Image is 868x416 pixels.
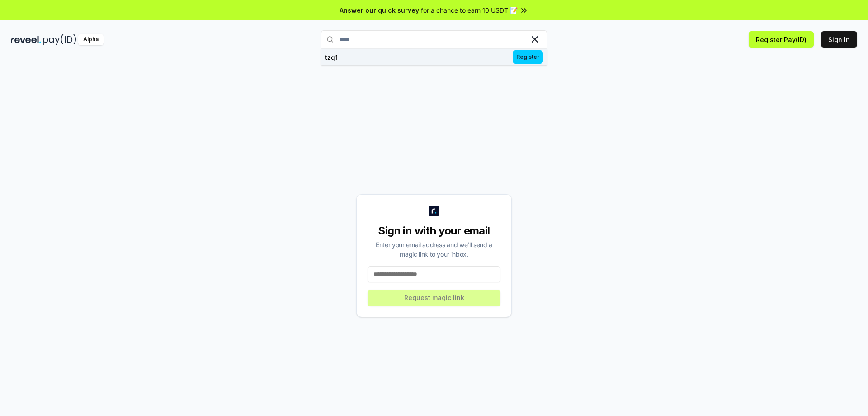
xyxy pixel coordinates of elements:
[368,224,500,238] div: Sign in with your email
[78,34,104,45] div: Alpha
[43,34,76,45] img: pay_id
[340,5,419,15] span: Answer our quick survey
[11,34,41,45] img: reveel_dark
[513,50,543,64] span: Register
[368,240,500,259] div: Enter your email address and we’ll send a magic link to your inbox.
[749,31,814,48] button: Register Pay(ID)
[325,53,338,62] div: tzq1
[421,5,518,15] span: for a chance to earn 10 USDT 📝
[321,49,547,65] button: tzq1Register
[429,206,439,216] img: logo_small
[821,31,857,48] button: Sign In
